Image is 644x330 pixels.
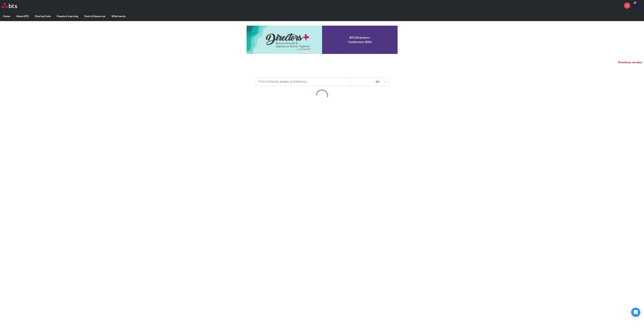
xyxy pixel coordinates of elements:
[2,3,17,8] img: BTS Logo
[13,11,32,21] label: About BTS
[54,11,81,21] label: People & Learning
[633,1,642,10] a: Profile
[633,1,642,10] img: Carolina Sevilla
[631,308,640,317] div: Open Intercom Messenger
[32,11,54,21] label: Sharing Hubs
[352,80,379,84] div: All
[618,60,642,64] button: Previous version
[624,2,630,9] a: +
[108,11,129,21] label: What we do
[2,3,24,8] a: Go home
[256,77,350,86] input: Find contents, pages and demos...
[81,11,108,21] label: Tools & Resources
[247,26,398,54] a: Conference 2024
